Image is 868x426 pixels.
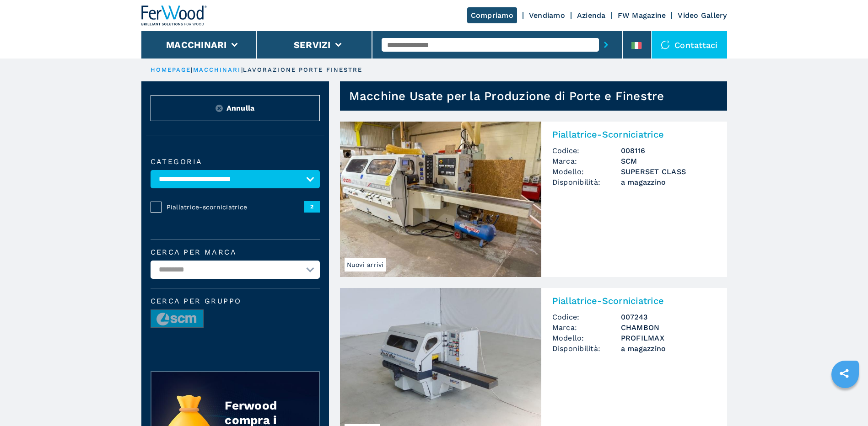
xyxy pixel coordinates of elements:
[621,177,716,187] span: a magazzino
[552,322,621,333] span: Marca:
[678,11,727,20] a: Video Gallery
[340,122,541,277] img: Piallatrice-Scorniciatrice SCM SUPERSET CLASS
[345,258,386,272] span: Nuovi arrivi
[599,34,613,55] button: submit-button
[552,177,621,187] span: Disponibilità:
[241,66,243,73] span: |
[193,66,241,73] a: macchinari
[151,249,320,256] label: Cerca per marca
[621,156,716,166] h3: SCM
[621,322,716,333] h3: CHAMBON
[833,362,856,385] a: sharethis
[552,129,716,140] h2: Piallatrice-Scorniciatrice
[552,145,621,156] span: Codice:
[552,333,621,343] span: Modello:
[621,166,716,177] h3: SUPERSET CLASS
[552,343,621,354] span: Disponibilità:
[529,11,565,20] a: Vendiamo
[618,11,666,20] a: FW Magazine
[829,385,861,419] iframe: Chat
[304,201,320,212] span: 2
[151,298,320,305] span: Cerca per Gruppo
[552,312,621,322] span: Codice:
[577,11,606,20] a: Azienda
[349,89,664,103] h1: Macchine Usate per la Produzione di Porte e Finestre
[294,39,331,50] button: Servizi
[621,145,716,156] h3: 008116
[141,5,207,26] img: Ferwood
[621,312,716,322] h3: 007243
[661,40,670,49] img: Contattaci
[151,158,320,165] label: Categoria
[340,122,727,277] a: Piallatrice-Scorniciatrice SCM SUPERSET CLASSNuovi arriviPiallatrice-ScorniciatriceCodice:008116M...
[552,295,716,306] h2: Piallatrice-Scorniciatrice
[166,39,227,50] button: Macchinari
[467,7,517,23] a: Compriamo
[191,66,193,73] span: |
[621,333,716,343] h3: PROFILMAX
[552,156,621,166] span: Marca:
[243,66,363,74] p: lavorazione porte finestre
[621,343,716,354] span: a magazzino
[151,310,203,328] img: image
[167,202,304,212] span: Piallatrice-scorniciatrice
[151,95,320,121] button: ResetAnnulla
[151,66,191,73] a: HOMEPAGE
[652,31,727,59] div: Contattaci
[552,166,621,177] span: Modello:
[216,105,223,112] img: Reset
[226,103,255,113] span: Annulla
